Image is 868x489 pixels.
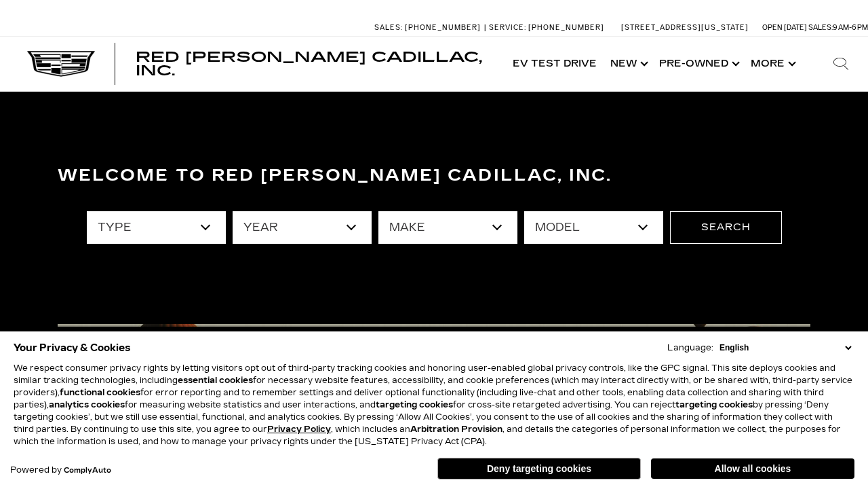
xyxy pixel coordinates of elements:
a: EV Test Drive [506,37,604,91]
button: Allow all cookies [651,458,854,479]
select: Filter by model [524,211,663,244]
strong: essential cookies [178,376,253,385]
button: More [744,37,800,91]
a: Pre-Owned [652,37,744,91]
div: Powered by [10,466,111,475]
a: [STREET_ADDRESS][US_STATE] [621,23,749,32]
button: Search [670,211,782,244]
a: Privacy Policy [267,424,331,434]
img: Cadillac Dark Logo with Cadillac White Text [27,51,95,77]
div: Language: [667,344,713,352]
span: Your Privacy & Cookies [14,338,131,357]
span: [PHONE_NUMBER] [528,23,604,32]
strong: targeting cookies [376,400,453,410]
span: Service: [489,23,526,32]
h3: Welcome to Red [PERSON_NAME] Cadillac, Inc. [58,162,810,189]
strong: targeting cookies [675,400,753,410]
select: Filter by make [378,211,517,244]
strong: functional cookies [60,388,140,397]
span: Red [PERSON_NAME] Cadillac, Inc. [136,49,482,79]
a: Service: [PHONE_NUMBER] [484,24,608,31]
span: [PHONE_NUMBER] [405,23,481,32]
select: Filter by type [87,211,226,244]
a: Red [PERSON_NAME] Cadillac, Inc. [136,50,492,77]
select: Filter by year [233,211,372,244]
a: Sales: [PHONE_NUMBER] [374,24,484,31]
span: Sales: [374,23,403,32]
span: 9 AM-6 PM [833,23,868,32]
strong: Arbitration Provision [410,424,502,434]
a: New [604,37,652,91]
strong: analytics cookies [49,400,125,410]
span: Sales: [808,23,833,32]
button: Deny targeting cookies [437,458,641,479]
a: ComplyAuto [64,467,111,475]
p: We respect consumer privacy rights by letting visitors opt out of third-party tracking cookies an... [14,362,854,448]
span: Open [DATE] [762,23,807,32]
select: Language Select [716,342,854,354]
